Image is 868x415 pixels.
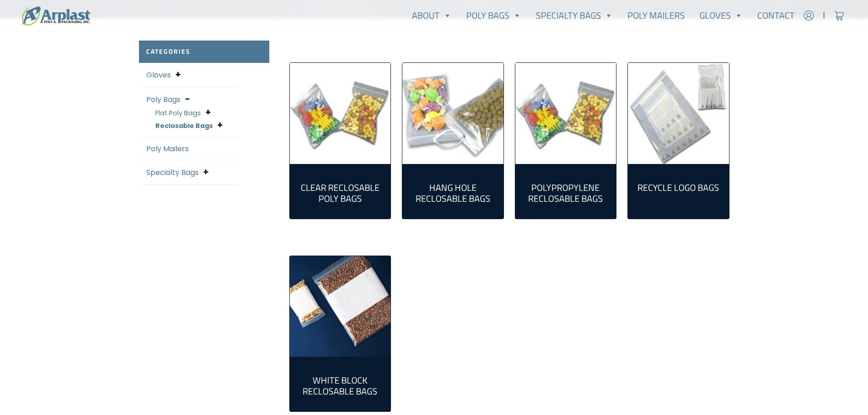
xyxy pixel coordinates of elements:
a: Gloves [146,70,171,80]
a: Poly Bags [146,94,180,105]
a: Poly Mailers [620,6,692,25]
h2: Recycle Logo Bags [635,182,722,193]
a: Visit product category Recycle Logo Bags [635,171,722,200]
a: Poly Bags [459,6,529,25]
h2: Hang Hole Reclosable Bags [410,182,496,204]
a: About [405,6,459,25]
a: Visit product category Clear Reclosable Poly Bags [290,63,391,164]
a: Specialty Bags [529,6,620,25]
a: Specialty Bags [146,167,199,178]
a: Visit product category Hang Hole Reclosable Bags [410,171,496,211]
h2: Clear Reclosable Poly Bags [297,182,384,204]
img: White Block Reclosable Bags [290,256,391,357]
a: Visit product category White Block Reclosable Bags [290,256,391,357]
h2: Polypropylene Reclosable Bags [523,182,609,204]
img: Polypropylene Reclosable Bags [515,63,616,164]
a: Reclosable Bags [155,121,213,130]
a: Visit product category Polypropylene Reclosable Bags [515,63,616,164]
span: | [823,10,825,21]
img: logo [22,6,90,26]
a: Visit product category Polypropylene Reclosable Bags [523,171,609,211]
h2: White Block Reclosable Bags [297,375,384,397]
a: Visit product category Clear Reclosable Poly Bags [297,171,384,211]
a: Poly Mailers [146,143,189,154]
a: Visit product category Hang Hole Reclosable Bags [402,63,503,164]
a: Contact [750,6,802,25]
img: Hang Hole Reclosable Bags [402,63,503,164]
h2: Categories [139,41,269,63]
img: Recycle Logo Bags [628,63,729,164]
img: Clear Reclosable Poly Bags [290,63,391,164]
a: Visit product category White Block Reclosable Bags [297,364,384,404]
a: Flat Poly Bags [155,108,201,118]
a: Gloves [692,6,750,25]
a: Visit product category Recycle Logo Bags [628,63,729,164]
